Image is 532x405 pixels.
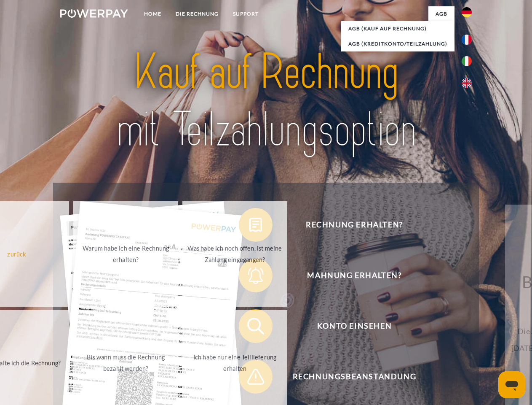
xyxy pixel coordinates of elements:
[226,6,266,22] a: SUPPORT
[182,201,287,307] a: Was habe ich noch offen, ist meine Zahlung eingegangen?
[251,309,457,343] span: Konto einsehen
[498,371,525,398] iframe: Schaltfläche zum Öffnen des Messaging-Fensters
[78,243,173,265] div: Warum habe ich eine Rechnung erhalten?
[251,360,457,394] span: Rechnungsbeanstandung
[168,6,226,22] a: DIE RECHNUNG
[78,351,173,374] div: Bis wann muss die Rechnung bezahlt werden?
[187,243,282,265] div: Was habe ich noch offen, ist meine Zahlung eingegangen?
[341,21,454,36] a: AGB (Kauf auf Rechnung)
[428,6,454,22] a: agb
[462,35,472,45] img: fr
[462,7,472,17] img: de
[187,351,282,374] div: Ich habe nur eine Teillieferung erhalten
[60,9,128,18] img: logo-powerpay-white.svg
[239,309,458,343] button: Konto einsehen
[137,6,168,22] a: Home
[80,40,452,162] img: title-powerpay_de.svg
[462,56,472,66] img: it
[341,36,454,51] a: AGB (Kreditkonto/Teilzahlung)
[239,360,458,394] button: Rechnungsbeanstandung
[462,78,472,88] img: en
